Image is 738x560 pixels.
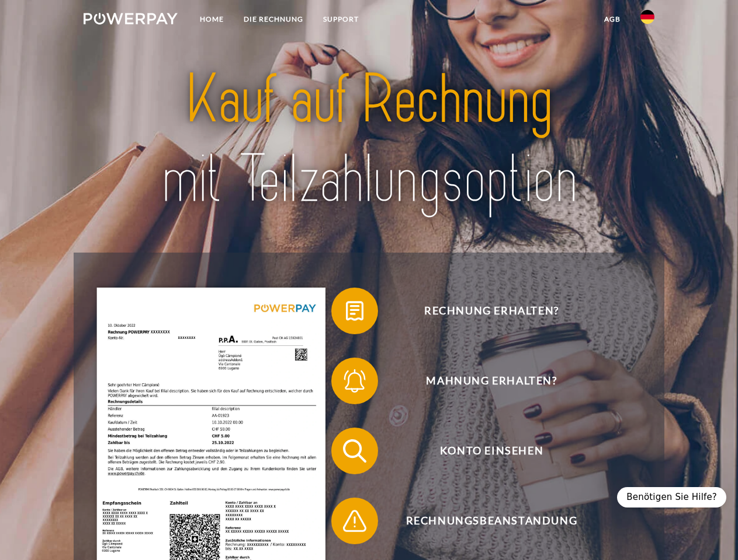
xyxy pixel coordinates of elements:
span: Rechnung erhalten? [348,288,635,334]
img: title-powerpay_de.svg [112,56,626,223]
img: qb_bell.svg [340,366,369,395]
a: Home [190,9,234,30]
img: de [640,10,654,24]
div: Benötigen Sie Hilfe? [617,487,726,508]
span: Konto einsehen [348,428,635,474]
button: Rechnungsbeanstandung [331,498,635,544]
img: qb_search.svg [340,436,369,466]
button: Mahnung erhalten? [331,358,635,404]
button: Konto einsehen [331,428,635,474]
a: agb [594,9,630,30]
a: DIE RECHNUNG [234,9,313,30]
button: Rechnung erhalten? [331,288,635,334]
span: Rechnungsbeanstandung [348,498,635,544]
img: qb_bill.svg [340,296,369,325]
a: SUPPORT [313,9,369,30]
span: Mahnung erhalten? [348,358,635,404]
img: qb_warning.svg [340,506,369,535]
img: logo-powerpay-white.svg [84,13,178,24]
